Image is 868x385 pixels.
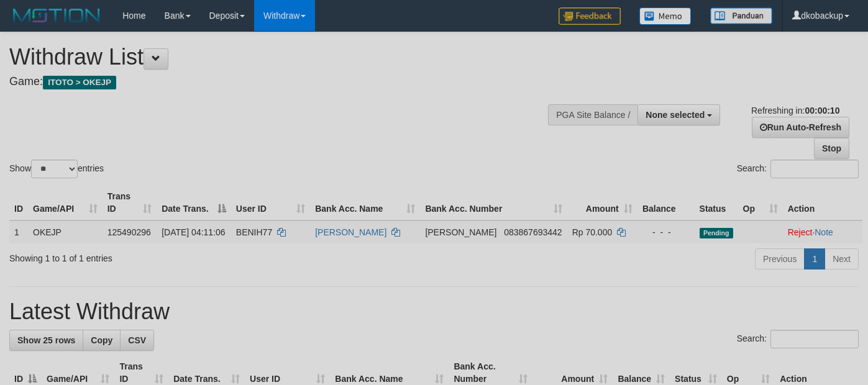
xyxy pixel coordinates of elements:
span: [DATE] 04:11:06 [162,227,225,237]
span: 125490296 [107,227,151,237]
span: None selected [646,110,705,120]
input: Search: [770,330,859,348]
a: Stop [814,138,849,159]
span: BENIH77 [236,227,272,237]
a: Run Auto-Refresh [752,117,849,138]
input: Search: [770,160,859,178]
th: Amount: activate to sort column ascending [567,185,637,220]
img: Button%20Memo.svg [639,7,692,25]
a: Reject [788,227,813,237]
h1: Latest Withdraw [9,299,859,324]
th: Trans ID: activate to sort column ascending [103,185,157,220]
span: Show 25 rows [17,335,75,345]
span: Pending [700,228,733,238]
select: Showentries [31,160,78,178]
span: ITOTO > OKEJP [43,76,116,89]
span: [PERSON_NAME] [425,227,496,237]
a: Note [815,227,833,237]
div: PGA Site Balance / [548,104,637,125]
th: Balance [637,185,695,220]
td: · [783,220,862,243]
th: ID [9,185,28,220]
a: Show 25 rows [9,330,83,351]
label: Search: [737,330,859,348]
span: CSV [128,335,146,345]
label: Search: [737,160,859,178]
th: Date Trans.: activate to sort column descending [157,185,231,220]
span: Refreshing in: [751,106,839,115]
a: Copy [83,330,121,351]
td: OKEJP [28,220,103,243]
th: Op: activate to sort column ascending [738,185,783,220]
img: Feedback.jpg [559,7,621,25]
strong: 00:00:10 [805,106,839,115]
h4: Game: [9,76,566,88]
label: Show entries [9,160,104,178]
img: MOTION_logo.png [9,6,104,25]
div: - - - [642,226,690,238]
img: panduan.png [710,7,772,24]
span: Rp 70.000 [572,227,613,237]
th: Action [783,185,862,220]
th: User ID: activate to sort column ascending [231,185,310,220]
h1: Withdraw List [9,45,566,70]
th: Bank Acc. Name: activate to sort column ascending [310,185,420,220]
div: Showing 1 to 1 of 1 entries [9,247,352,265]
th: Status [695,185,738,220]
td: 1 [9,220,28,243]
a: Next [825,248,859,269]
th: Game/API: activate to sort column ascending [28,185,103,220]
button: None selected [637,104,720,125]
span: Copy 083867693442 to clipboard [504,227,562,237]
a: CSV [120,330,154,351]
span: Copy [91,335,112,345]
a: [PERSON_NAME] [315,227,386,237]
a: Previous [755,248,805,269]
th: Bank Acc. Number: activate to sort column ascending [420,185,567,220]
a: 1 [804,248,825,269]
